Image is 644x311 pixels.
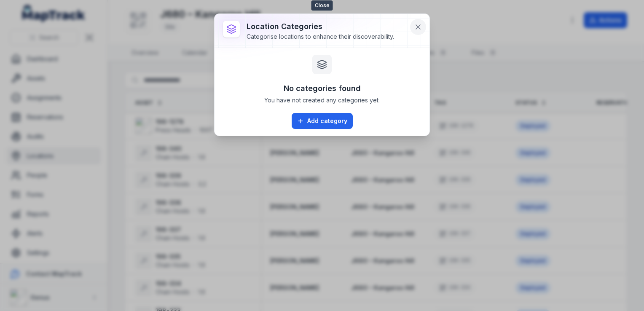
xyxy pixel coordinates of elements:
button: Add category [292,113,353,129]
span: Close [311,0,333,11]
div: Categorise locations to enhance their discoverability. [247,32,394,41]
h3: No categories found [284,83,361,94]
h3: location categories [247,21,394,32]
span: You have not created any categories yet. [264,96,380,105]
